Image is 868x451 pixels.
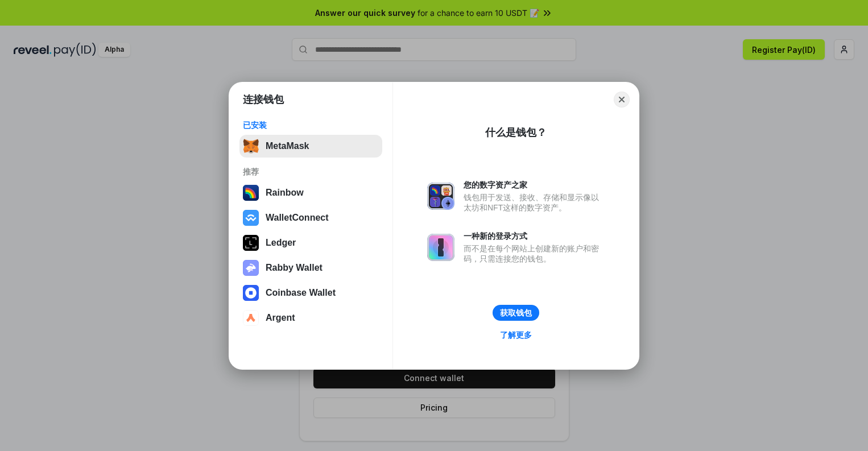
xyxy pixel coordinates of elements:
img: svg+xml,%3Csvg%20width%3D%2228%22%20height%3D%2228%22%20viewBox%3D%220%200%2028%2028%22%20fill%3D... [243,210,259,226]
button: Argent [239,307,382,329]
div: WalletConnect [266,213,329,223]
img: svg+xml,%3Csvg%20width%3D%2228%22%20height%3D%2228%22%20viewBox%3D%220%200%2028%2028%22%20fill%3D... [243,310,259,326]
div: Rainbow [266,188,304,198]
button: Coinbase Wallet [239,282,382,304]
img: svg+xml,%3Csvg%20xmlns%3D%22http%3A%2F%2Fwww.w3.org%2F2000%2Fsvg%22%20width%3D%2228%22%20height%3... [243,235,259,251]
button: WalletConnect [239,206,382,229]
div: Argent [266,313,295,323]
div: 什么是钱包？ [485,126,547,139]
button: Rabby Wallet [239,256,382,279]
button: Close [614,92,630,107]
div: Rabby Wallet [266,263,323,273]
img: svg+xml,%3Csvg%20width%3D%2228%22%20height%3D%2228%22%20viewBox%3D%220%200%2028%2028%22%20fill%3D... [243,285,259,301]
img: svg+xml,%3Csvg%20fill%3D%22none%22%20height%3D%2233%22%20viewBox%3D%220%200%2035%2033%22%20width%... [243,138,259,154]
button: 获取钱包 [493,305,539,321]
div: MetaMask [266,141,309,151]
button: MetaMask [239,135,382,158]
button: Rainbow [239,181,382,204]
h1: 连接钱包 [243,93,284,106]
a: 了解更多 [493,328,539,342]
div: 获取钱包 [500,308,532,318]
div: 而不是在每个网站上创建新的账户和密码，只需连接您的钱包。 [464,243,605,264]
img: svg+xml,%3Csvg%20width%3D%22120%22%20height%3D%22120%22%20viewBox%3D%220%200%20120%20120%22%20fil... [243,185,259,201]
img: svg+xml,%3Csvg%20xmlns%3D%22http%3A%2F%2Fwww.w3.org%2F2000%2Fsvg%22%20fill%3D%22none%22%20viewBox... [427,183,454,210]
button: Ledger [239,231,382,254]
div: 已安装 [243,120,379,130]
div: Ledger [266,238,296,248]
div: Coinbase Wallet [266,288,336,298]
div: 您的数字资产之家 [464,180,605,190]
div: 一种新的登录方式 [464,231,605,241]
img: svg+xml,%3Csvg%20xmlns%3D%22http%3A%2F%2Fwww.w3.org%2F2000%2Fsvg%22%20fill%3D%22none%22%20viewBox... [427,234,454,261]
img: svg+xml,%3Csvg%20xmlns%3D%22http%3A%2F%2Fwww.w3.org%2F2000%2Fsvg%22%20fill%3D%22none%22%20viewBox... [243,260,259,276]
div: 推荐 [243,167,379,177]
div: 了解更多 [500,330,532,340]
div: 钱包用于发送、接收、存储和显示像以太坊和NFT这样的数字资产。 [464,192,605,213]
